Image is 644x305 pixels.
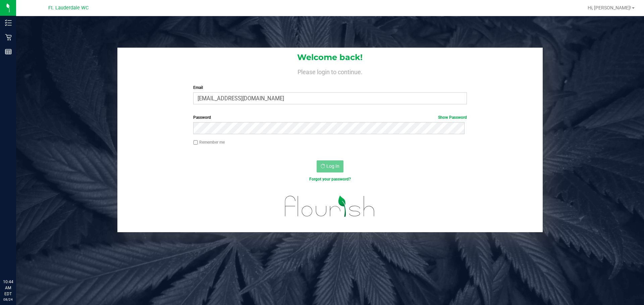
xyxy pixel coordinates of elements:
[317,160,343,172] button: Log In
[438,115,467,120] a: Show Password
[117,53,543,62] h1: Welcome back!
[193,139,225,145] label: Remember me
[277,189,383,223] img: flourish_logo.svg
[193,140,198,145] input: Remember me
[588,5,631,10] span: Hi, [PERSON_NAME]!
[3,297,13,302] p: 08/24
[3,279,13,297] p: 10:44 AM EDT
[5,48,12,55] inline-svg: Reports
[5,34,12,41] inline-svg: Retail
[326,163,339,169] span: Log In
[309,177,351,182] a: Forgot your password?
[193,85,467,91] label: Email
[193,115,211,120] span: Password
[5,19,12,26] inline-svg: Inventory
[48,5,89,11] span: Ft. Lauderdale WC
[117,67,543,75] h4: Please login to continue.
